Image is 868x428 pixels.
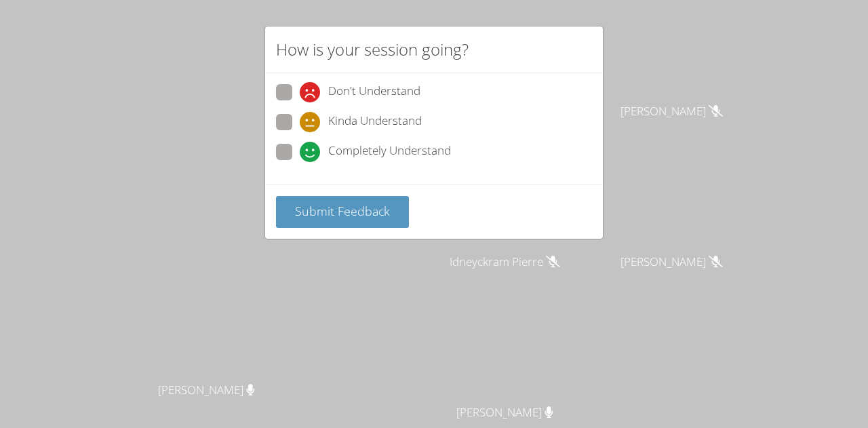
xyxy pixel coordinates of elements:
span: Completely Understand [328,142,451,162]
span: Submit Feedback [295,203,390,219]
span: Don't Understand [328,82,420,102]
button: Submit Feedback [276,196,409,228]
span: Kinda Understand [328,112,422,132]
h2: How is your session going? [276,37,469,62]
